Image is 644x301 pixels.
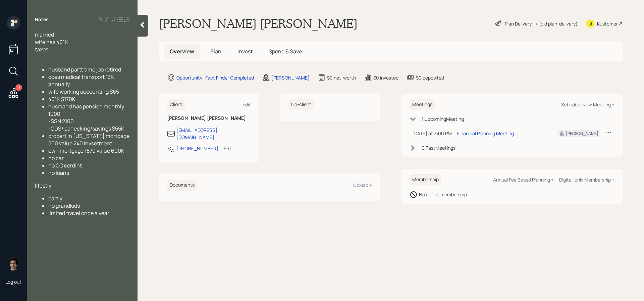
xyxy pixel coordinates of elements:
div: Annual Fee Based Planning + [493,177,554,183]
span: husmand has pension monthly 1000 -SSN 2100 -CDS/ cahecking/savings $55K [48,103,125,132]
label: Notes [35,16,49,23]
div: 1 Upcoming Meeting [422,115,464,122]
div: Plan Delivery [505,20,532,27]
div: Kustomer [597,20,618,27]
h1: [PERSON_NAME] [PERSON_NAME] [159,16,358,31]
h6: Membership [410,174,441,185]
div: Opportunity · Fact Finder Completed [176,74,254,81]
h6: Meetings [410,99,435,110]
div: Financial Planning Meeting [457,130,514,137]
div: Upload + [353,182,372,188]
div: $0 invested [373,74,398,81]
h6: Co-client [288,99,314,110]
div: • (old plan-delivery) [535,20,578,27]
div: No active membership [419,191,467,198]
span: no CC cerdint [48,162,82,169]
div: Edit [243,101,251,108]
span: married wife has 401K taxes [35,31,68,53]
span: does medical transport 13K annually [48,73,115,88]
span: Plan [210,48,221,55]
div: EST [224,145,232,152]
div: [PERSON_NAME] [271,74,310,81]
span: 401K $170K [48,95,75,103]
div: Schedule New Meeting + [561,101,614,108]
h6: Documents [167,180,197,191]
div: [DATE] at 3:00 PM [412,130,452,137]
span: no loans [48,169,69,177]
div: 0 Past Meeting s [422,144,455,151]
span: own mortgage 1870 value 600K [48,147,124,154]
span: lifestly [35,182,51,189]
span: partly [48,195,62,202]
div: $0 net-worth [327,74,356,81]
span: Overview [170,48,194,55]
div: [PERSON_NAME] [566,131,598,137]
span: propert in [US_STATE] mortgage 500 value 240 invsetment [48,132,130,147]
div: 15 [15,84,22,91]
h6: [PERSON_NAME] [PERSON_NAME] [167,115,251,121]
div: Digital-only Membership + [559,177,614,183]
div: [PHONE_NUMBER] [176,145,218,152]
img: harrison-schaefer-headshot-2.png [7,257,20,270]
div: $0 deposited [416,74,444,81]
span: wife working accounting $65 [48,88,119,95]
div: [EMAIL_ADDRESS][DOMAIN_NAME] [176,127,251,141]
h6: Client [167,99,185,110]
div: Log out [5,279,21,285]
span: no car [48,154,64,162]
span: limited travel once a year [48,209,109,217]
span: Invest [237,48,253,55]
span: Spend & Save [269,48,302,55]
span: no grandkids [48,202,80,209]
span: husband partt time job retired [48,66,121,73]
